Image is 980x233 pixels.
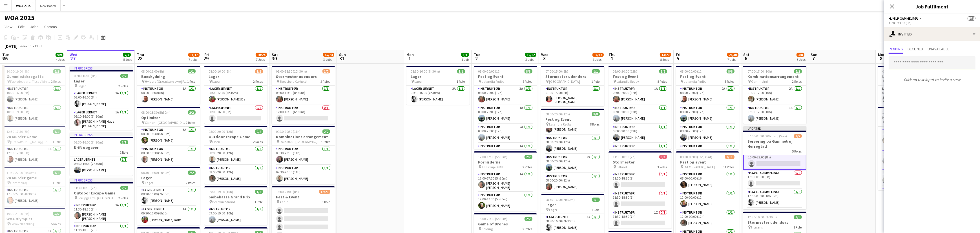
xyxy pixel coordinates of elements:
[255,129,263,134] span: 2/2
[889,16,918,21] span: Hjælp Gammelrøj
[727,69,735,73] span: 8/8
[272,74,335,79] h3: Stormester udendørs
[276,69,307,73] span: 08:00-18:30 (10h30m)
[794,215,802,219] span: 1/1
[2,167,65,206] div: 17:30-22:00 (4h30m)1/1VR Murder game Gammelrøj1 RoleInstruktør1/117:30-22:00 (4h30m)[PERSON_NAME]
[2,66,65,124] app-job-card: 10:00-19:00 (9h)2/2Gummibådsregatta Fugledegaard, Tissø Vikingecenter2 RolesInstruktør1/110:00-16...
[609,105,672,124] app-card-role: Instruktør1/108:00-20:00 (12h)[PERSON_NAME]
[474,221,537,227] h3: Game of Drones
[78,196,119,200] span: Borupgaard - [GEOGRAPHIC_DATA]
[204,126,267,184] app-job-card: 08:00-20:00 (12h)2/2Outdoor Escape Game Flatø2 RolesInstruktør1/108:00-20:00 (12h)[PERSON_NAME]In...
[70,156,133,176] app-card-role: Lager Jernet1/108:30-16:00 (7h30m)[PERSON_NAME]
[743,66,806,124] div: 07:00-17:00 (10h)2/2Kombinationsarrangement Gammelrøj2 RolesInstruktør2A1/107:00-17:00 (10h)[PERS...
[541,135,604,154] app-card-role: Instruktør1/108:00-20:00 (12h)[PERSON_NAME]
[609,86,672,105] app-card-role: Instruktør1A1/108:00-20:00 (12h)[PERSON_NAME]
[187,79,196,84] span: 1 Role
[743,74,806,79] h3: Kombinationsarrangement
[204,66,267,124] app-job-card: 08:00-16:00 (8h)1/2Lager Lager2 RolesLager Jernet1/108:00-12:45 (4h45m)[PERSON_NAME] DamLager Jer...
[609,124,672,143] app-card-role: Instruktør1/108:00-20:00 (12h)[PERSON_NAME]
[743,149,806,170] app-card-role: Hjælp Gammelrøj0/115:00-23:00 (8h)
[478,217,508,221] span: 15:00-20:30 (5h30m)
[272,165,335,184] app-card-role: Instruktør1/109:30-20:30 (11h)[PERSON_NAME]
[70,132,133,137] div: In progress
[70,109,133,130] app-card-role: Lager Jernet1A1/108:10-16:00 (7h50m)[PERSON_NAME] Have [PERSON_NAME] [PERSON_NAME]
[878,127,941,147] app-card-role: Instruktør2A1/111:30-22:30 (11h)[PERSON_NAME] [PERSON_NAME]
[322,129,330,134] span: 2/2
[7,171,36,175] span: 17:30-22:00 (4h30m)
[878,115,941,120] h3: Hope2float
[592,112,600,116] span: 8/8
[541,66,604,106] div: 07:00-15:00 (8h)1/1Stormester udendørs [GEOGRAPHIC_DATA]1 RoleInstruktør1/107:00-15:00 (8h)[PERSO...
[725,155,735,159] span: 7/11
[743,139,806,149] h3: Servering på Gammelrøj Herregård
[794,69,802,73] span: 2/2
[878,86,941,105] app-card-role: Lager Jernet1/108:30-16:00 (7h30m)[PERSON_NAME]
[204,134,267,139] h3: Outdoor Escape Game
[609,171,672,190] app-card-role: Instruktør0/111:30-18:30 (7h)
[743,86,806,105] app-card-role: Instruktør2A1/107:00-17:00 (10h)[PERSON_NAME]
[751,225,763,229] span: Horsens
[141,171,171,175] span: 08:30-16:00 (7h30m)
[272,86,335,105] app-card-role: Instruktør1/108:00-16:30 (8h30m)[PERSON_NAME]
[272,105,335,124] app-card-role: Instruktør0/112:00-18:30 (6h30m)
[882,110,907,115] span: 11:30-22:30 (11h)
[680,155,713,159] span: 08:00-00:00 (16h) (Sat)
[137,175,200,180] h3: Lager
[474,151,537,211] app-job-card: 12:00-17:30 (5h30m)2/2Forræderne Taastrup - KBH2 RolesInstruktør1A1/112:00-17:30 (5h30m)[PERSON_N...
[546,112,570,116] span: 08:00-20:00 (12h)
[272,126,335,184] app-job-card: 09:30-20:30 (11h)2/2Kombinations arrangement DOK5000 - [GEOGRAPHIC_DATA]2 RolesInstruktør1/109:30...
[70,66,133,130] app-job-card: In progress08:00-16:00 (8h)2/2Lager Lager2 RolesLager Jernet2A1/108:00-16:00 (8h)[PERSON_NAME]Lag...
[70,90,133,109] app-card-role: Lager Jernet2A1/108:00-16:00 (8h)[PERSON_NAME]
[186,181,196,185] span: 2 Roles
[525,155,532,159] span: 2/2
[255,190,263,194] span: 1/1
[321,79,330,84] span: 2 Roles
[684,165,715,169] span: [GEOGRAPHIC_DATA]
[659,69,667,73] span: 8/8
[53,129,61,134] span: 1/1
[137,206,200,225] app-card-role: Lager Jernet1A1/109:30-16:00 (6h30m)[PERSON_NAME] Dam
[2,23,15,30] a: View
[748,134,787,138] span: 07:00-03:30 (20h30m) (Sun)
[792,79,802,84] span: 2 Roles
[5,43,17,49] div: [DATE]
[878,186,941,205] app-card-role: Instruktør1A1/1
[120,186,128,190] span: 2/2
[280,79,308,84] span: Skodsborg Kurhotel
[322,69,330,73] span: 1/2
[2,105,65,124] app-card-role: Instruktør1/110:00-19:00 (9h)[PERSON_NAME]
[878,66,941,105] div: 08:30-16:00 (7h30m)1/1Lager Lager1 RoleLager Jernet1/108:30-16:00 (7h30m)[PERSON_NAME]
[120,140,128,144] span: 1/1
[609,66,672,149] div: 08:00-20:00 (12h)8/8Fest og Event Lalandia Rødby8 RolesInstruktør1A1/108:00-20:00 (12h)[PERSON_NA...
[145,181,153,185] span: Lager
[53,140,61,144] span: 1 Role
[884,27,980,41] div: Invited
[613,155,636,159] span: 11:30-18:30 (7h)
[74,74,97,78] span: 08:00-16:00 (8h)
[280,200,289,204] span: Aarup
[474,105,537,124] app-card-role: Instruktør1A1/108:00-20:00 (12h)[PERSON_NAME]
[204,146,267,165] app-card-role: Instruktør1/108:00-20:00 (12h)[PERSON_NAME]
[70,191,133,196] h3: Outdoor Escape Game
[882,69,912,73] span: 08:30-16:00 (7h30m)
[406,66,470,105] app-job-card: 08:30-16:00 (7h30m)1/1Lager Lager1 RoleLager Jernet2A1/108:30-16:00 (7h30m)[PERSON_NAME]
[541,173,604,192] app-card-role: Instruktør1/108:00-20:00 (12h)[PERSON_NAME]
[609,74,672,79] h3: Fest og Event
[549,122,572,126] span: Lalandia Rødby
[272,66,335,124] app-job-card: 08:00-18:30 (10h30m)1/2Stormester udendørs Skodsborg Kurhotel2 RolesInstruktør1/108:00-16:30 (8h3...
[137,146,200,165] app-card-role: Instruktør1/108:00-13:30 (5h30m)[PERSON_NAME]
[145,120,186,125] span: Clarion - [GEOGRAPHIC_DATA]
[213,140,220,144] span: Flatø
[743,126,806,131] div: Updated
[676,171,739,190] app-card-role: Instruktør1/108:00-00:00 (16h)[PERSON_NAME]
[137,74,200,79] h3: Bueskydning
[10,79,51,84] span: Fugledegaard, Tissø Vikingecenter
[592,79,600,84] span: 1 Role
[590,122,600,126] span: 8 Roles
[609,151,672,228] app-job-card: 11:30-18:30 (7h)0/3Stormester Billund3 RolesInstruktør0/111:30-18:30 (7h) Instruktør0/111:30-18:3...
[725,79,735,84] span: 8 Roles
[676,105,739,124] app-card-role: Instruktør1/108:00-20:00 (12h)[PERSON_NAME]
[70,132,133,176] div: In progress08:30-16:00 (7h30m)1/1Drift opgaver1 RoleLager Jernet1/108:30-16:00 (7h30m)[PERSON_NAME]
